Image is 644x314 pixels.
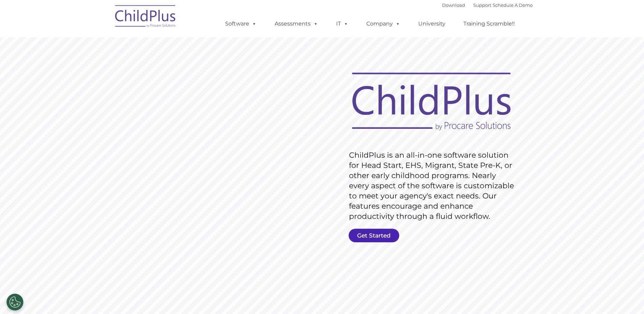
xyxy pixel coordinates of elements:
[112,0,180,34] img: ChildPlus by Procare Solutions
[360,17,407,31] a: Company
[6,294,23,311] button: Cookies Settings
[268,17,325,31] a: Assessments
[349,229,399,242] a: Get Started
[218,17,263,31] a: Software
[473,2,491,8] a: Support
[457,17,521,31] a: Training Scramble!!
[329,17,355,31] a: IT
[349,150,517,222] rs-layer: ChildPlus is an all-in-one software solution for Head Start, EHS, Migrant, State Pre-K, or other ...
[442,2,533,8] font: |
[493,2,533,8] a: Schedule A Demo
[411,17,452,31] a: University
[442,2,465,8] a: Download
[533,241,644,314] iframe: Chat Widget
